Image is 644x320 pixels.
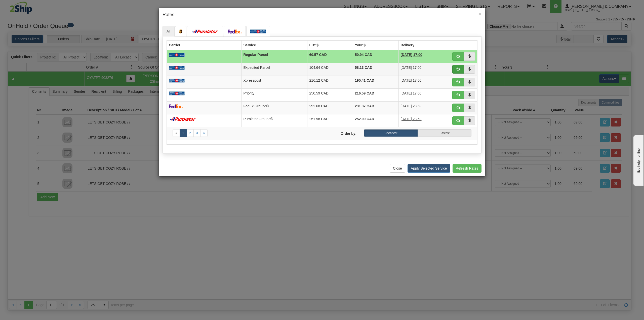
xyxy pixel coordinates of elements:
[478,11,481,17] span: ×
[169,53,185,57] img: Canada_post.png
[200,129,208,137] a: Next
[307,63,353,76] td: 104.64 CAD
[353,101,398,114] td: 231.37 CAD
[353,50,398,63] td: 50.94 CAD
[398,63,450,76] td: 5 Days
[307,76,353,88] td: 216.12 CAD
[353,114,398,127] td: 252.00 CAD
[241,101,307,114] td: FedEx Ground®
[353,88,398,101] td: 216.59 CAD
[398,50,450,63] td: 7 Days
[173,129,180,137] a: Previous
[453,164,481,173] button: Refresh Rates
[398,40,450,50] th: Delivery
[163,26,175,37] a: All
[307,88,353,101] td: 250.59 CAD
[169,91,185,95] img: Canada_post.png
[401,53,422,57] span: [DATE] 17:00
[169,79,185,83] img: Canada_post.png
[193,129,201,137] a: 3
[408,164,450,173] button: Apply Selected Service
[167,40,242,50] th: Carrier
[401,117,422,121] span: [DATE] 23:59
[163,12,481,18] h4: Rates
[401,91,422,95] span: [DATE] 17:00
[398,114,450,127] td: 4 Days
[241,63,307,76] td: Expedited Parcel
[241,114,307,127] td: Purolator Ground®
[401,104,422,108] span: [DATE] 23:59
[175,131,177,135] span: «
[364,129,418,137] label: Cheapest
[322,129,360,136] label: Order by:
[4,4,47,8] div: live help - online
[307,50,353,63] td: 60.57 CAD
[401,66,422,70] span: [DATE] 17:00
[353,76,398,88] td: 195.41 CAD
[307,40,353,50] th: List $
[169,104,183,108] img: FedEx.png
[250,29,266,34] img: Canada_post.png
[398,76,450,88] td: 2 Days
[307,114,353,127] td: 251.98 CAD
[398,88,450,101] td: 2 Days
[353,40,398,50] th: Your $
[186,129,194,137] a: 2
[179,29,183,34] img: ups.png
[401,78,422,82] span: [DATE] 17:00
[307,101,353,114] td: 292.68 CAD
[241,50,307,63] td: Regular Parcel
[241,88,307,101] td: Priority
[390,164,405,173] button: Close
[169,117,197,121] img: purolator.png
[478,11,481,16] button: Close
[418,129,471,137] label: Fastest
[180,129,187,137] a: 1
[228,29,242,34] img: FedEx.png
[241,76,307,88] td: Xpresspost
[353,63,398,76] td: 58.13 CAD
[191,29,219,34] img: purolator.png
[241,40,307,50] th: Service
[203,131,205,135] span: »
[632,134,643,186] iframe: chat widget
[169,66,185,70] img: Canada_post.png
